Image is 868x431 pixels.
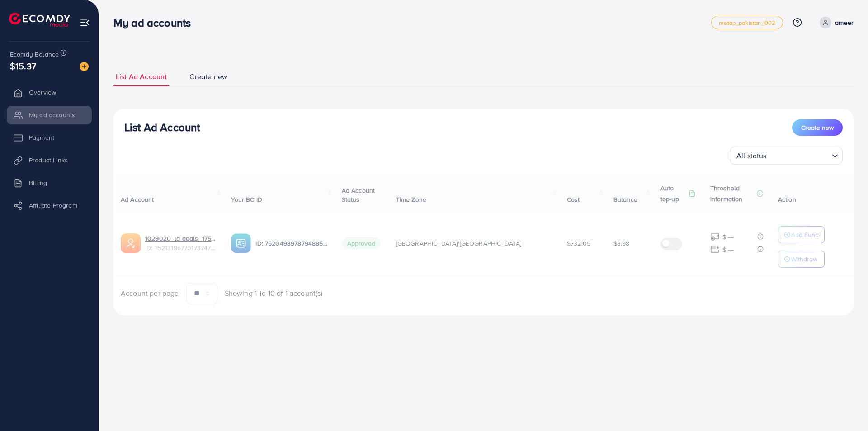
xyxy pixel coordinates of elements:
span: Create new [189,71,227,82]
img: image [80,62,89,71]
span: Ecomdy Balance [10,50,59,59]
span: metap_pakistan_002 [719,20,775,26]
button: Create new [792,119,843,136]
h3: My ad accounts [113,16,198,29]
span: $15.37 [10,59,36,72]
h3: List Ad Account [124,121,200,134]
a: ameer [816,17,854,28]
p: ameer [835,17,854,28]
span: All status [735,149,769,162]
a: metap_pakistan_002 [711,16,783,29]
img: menu [80,17,90,28]
input: Search for option [769,147,828,162]
span: Create new [801,123,834,132]
img: logo [9,13,70,27]
div: Search for option [730,147,843,165]
span: List Ad Account [116,71,167,82]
